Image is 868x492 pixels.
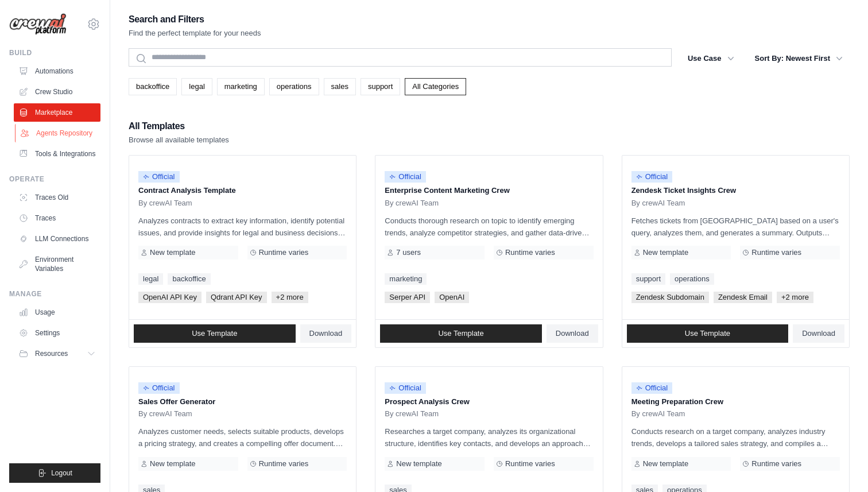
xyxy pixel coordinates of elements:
img: Logo [9,13,67,36]
a: Traces Old [14,188,100,207]
span: Runtime varies [259,459,309,468]
a: backoffice [168,273,210,285]
span: OpenAI [435,292,469,303]
span: By crewAI Team [138,199,192,208]
span: By crewAI Team [631,409,685,419]
a: sales [324,78,356,95]
p: Conducts thorough research on topic to identify emerging trends, analyze competitor strategies, a... [385,215,593,239]
a: Download [300,324,352,343]
a: marketing [217,78,265,95]
span: Official [138,171,180,183]
a: Usage [14,303,100,321]
h2: Search and Filters [129,11,261,28]
p: Contract Analysis Template [138,185,347,196]
a: Environment Variables [14,250,100,278]
span: +2 more [777,292,813,303]
p: Sales Offer Generator [138,396,347,408]
p: Prospect Analysis Crew [385,396,593,408]
span: New template [396,459,441,468]
a: Use Template [134,324,296,343]
span: Use Template [438,329,483,338]
a: support [631,273,665,285]
a: marketing [385,273,427,285]
a: Settings [14,324,100,342]
span: Qdrant API Key [206,292,267,303]
span: New template [643,248,688,257]
button: Sort By: Newest First [748,48,850,69]
p: Find the perfect template for your needs [129,28,261,39]
p: Analyzes customer needs, selects suitable products, develops a pricing strategy, and creates a co... [138,425,347,450]
span: By crewAI Team [385,409,439,419]
p: Conducts research on a target company, analyzes industry trends, develops a tailored sales strate... [631,425,840,450]
a: Automations [14,62,100,80]
span: Download [802,329,835,338]
span: Runtime varies [751,248,801,257]
button: Logout [9,463,100,483]
p: Fetches tickets from [GEOGRAPHIC_DATA] based on a user's query, analyzes them, and generates a su... [631,215,840,239]
span: 7 users [396,248,421,257]
p: Meeting Preparation Crew [631,396,840,408]
a: operations [269,78,319,95]
span: Official [631,171,673,183]
span: Download [556,329,589,338]
span: Runtime varies [505,248,555,257]
a: Traces [14,209,100,227]
span: +2 more [272,292,308,303]
a: operations [670,273,714,285]
span: Resources [35,349,68,358]
span: Logout [51,468,72,478]
span: Runtime varies [751,459,801,468]
span: Runtime varies [259,248,309,257]
a: legal [181,78,212,95]
a: Marketplace [14,103,100,122]
span: Official [385,382,426,394]
p: Browse all available templates [129,134,229,146]
a: backoffice [129,78,177,95]
a: Use Template [380,324,542,343]
a: Download [793,324,844,343]
span: By crewAI Team [138,409,192,419]
div: Manage [9,289,100,299]
span: Serper API [385,292,430,303]
p: Analyzes contracts to extract key information, identify potential issues, and provide insights fo... [138,215,347,239]
span: New template [150,459,195,468]
button: Use Case [681,48,741,69]
p: Enterprise Content Marketing Crew [385,185,593,196]
a: support [361,78,400,95]
span: Use Template [192,329,237,338]
span: Zendesk Subdomain [631,292,709,303]
a: Tools & Integrations [14,145,100,163]
a: Crew Studio [14,83,100,101]
span: By crewAI Team [385,199,439,208]
span: Runtime varies [505,459,555,468]
span: New template [150,248,195,257]
a: LLM Connections [14,230,100,248]
a: Agents Repository [15,124,102,142]
p: Researches a target company, analyzes its organizational structure, identifies key contacts, and ... [385,425,593,450]
span: New template [643,459,688,468]
div: Operate [9,175,100,184]
span: Official [138,382,180,394]
span: Official [385,171,426,183]
h2: All Templates [129,118,229,134]
span: By crewAI Team [631,199,685,208]
span: Zendesk Email [714,292,772,303]
span: Use Template [685,329,730,338]
span: OpenAI API Key [138,292,201,303]
span: Download [309,329,343,338]
a: Use Template [627,324,789,343]
span: Official [631,382,673,394]
p: Zendesk Ticket Insights Crew [631,185,840,196]
a: legal [138,273,163,285]
div: Build [9,48,100,57]
a: Download [547,324,598,343]
button: Resources [14,344,100,363]
a: All Categories [405,78,466,95]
